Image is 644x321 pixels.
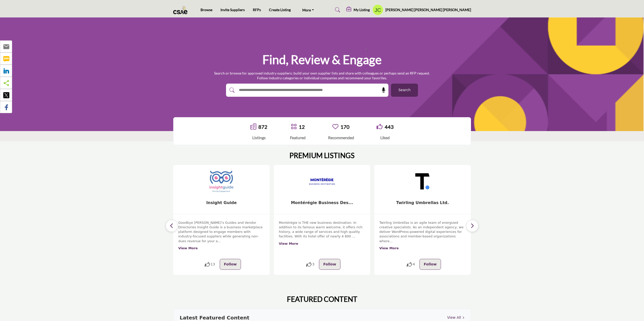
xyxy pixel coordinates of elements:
[377,135,394,141] div: Liked
[332,124,338,130] a: Go to Recommended
[299,6,317,13] a: More
[379,246,399,250] a: View More
[220,8,245,12] a: Invite Suppliers
[413,262,415,267] span: 4
[346,7,370,13] div: My Listing
[354,8,370,12] h5: My Listing
[214,71,430,81] p: Search or browse for approved industry suppliers; build your own supplier lists and share with co...
[340,124,350,130] a: 170
[250,135,267,141] div: Listings
[291,124,297,130] a: Go to Featured
[211,262,215,267] span: 13
[385,124,394,130] a: 443
[279,220,365,255] div: Montérégie is THE new business destination. In addition to its famous warm welcome, it offers ric...
[309,169,335,194] img: Montérégie Business Des...
[377,124,383,130] i: Go to Liked
[312,262,314,267] span: 3
[291,200,353,205] a: Montérégie Business Des...
[323,262,336,266] span: Follow
[269,8,291,12] a: Create Listing
[220,259,241,270] button: Follow
[201,8,212,12] a: Browse
[330,6,343,14] a: Search
[379,220,466,255] div: Twirling Umbrellas is an agile team of energized creative specialists. As an independent agency, ...
[209,169,234,194] img: Insight Guide
[173,6,190,14] img: Site Logo
[419,259,441,270] button: Follow
[391,84,418,97] button: Search
[290,135,306,141] div: Featured
[385,7,471,12] h5: [PERSON_NAME] [PERSON_NAME] [PERSON_NAME]
[206,200,237,205] a: Insight Guide
[289,151,355,160] h2: PREMIUM LISTINGS
[262,52,382,67] h1: Find, Review & Engage
[279,242,298,245] a: View More
[410,169,435,194] img: Twirling Umbrellas Ltd.
[319,259,340,270] button: Follow
[372,4,383,15] button: Show hide supplier dropdown
[424,262,437,266] span: Follow
[287,295,357,304] h2: FEATURED CONTENT
[224,262,237,266] span: Follow
[396,200,449,205] a: Twirling Umbrellas Ltd.
[447,315,464,320] a: View All
[328,135,354,141] div: Recommended
[299,124,305,130] a: 12
[398,87,410,93] span: Search
[253,8,261,12] a: RFPs
[258,124,267,130] a: 872
[178,246,198,250] a: View More
[178,220,265,255] div: Goodbye [PERSON_NAME]’s Guides and Vendor Directories Insight Guide is a business marketplace pla...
